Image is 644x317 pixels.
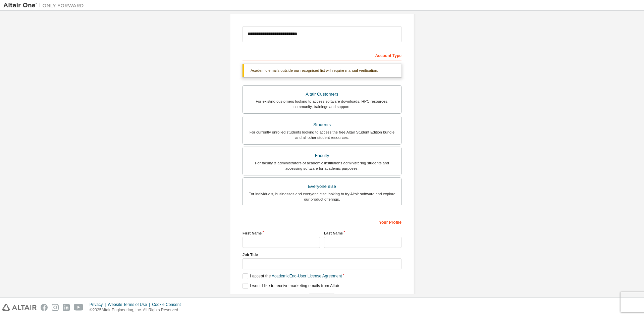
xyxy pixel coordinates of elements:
[90,307,185,313] p: © 2025 Altair Engineering, Inc. All Rights Reserved.
[74,304,84,311] img: youtube.svg
[152,302,184,307] div: Cookie Consent
[243,216,401,227] div: Your Profile
[3,2,87,9] img: Altair One
[247,129,397,140] div: For currently enrolled students looking to access the free Altair Student Edition bundle and all ...
[324,230,401,236] label: Last Name
[247,99,397,109] div: For existing customers looking to access software downloads, HPC resources, community, trainings ...
[272,274,342,278] a: Academic End-User License Agreement
[243,293,401,303] div: Read and acccept EULA to continue
[247,191,397,202] div: For individuals, businesses and everyone else looking to try Altair software and explore our prod...
[247,120,397,129] div: Students
[63,304,70,311] img: linkedin.svg
[90,302,108,307] div: Privacy
[243,273,342,279] label: I accept the
[243,50,401,60] div: Account Type
[243,252,401,257] label: Job Title
[247,160,397,171] div: For faculty & administrators of academic institutions administering students and accessing softwa...
[41,304,48,311] img: facebook.svg
[247,90,397,99] div: Altair Customers
[2,304,37,311] img: altair_logo.svg
[243,64,401,77] div: Academic emails outside our recognised list will require manual verification.
[243,230,320,236] label: First Name
[108,302,152,307] div: Website Terms of Use
[243,283,339,289] label: I would like to receive marketing emails from Altair
[247,151,397,160] div: Faculty
[52,304,59,311] img: instagram.svg
[247,182,397,191] div: Everyone else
